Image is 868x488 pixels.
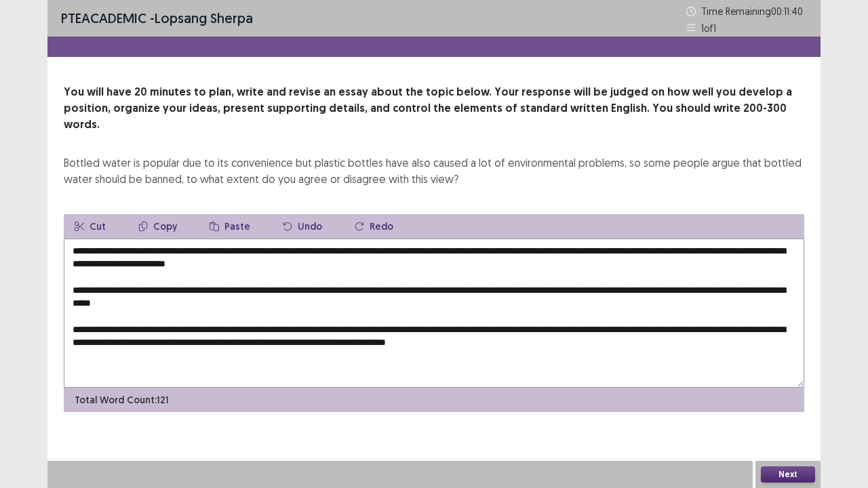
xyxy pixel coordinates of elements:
[701,21,716,35] p: 1 of 1
[75,393,169,407] p: Total Word Count: 121
[61,9,146,26] span: PTE academic
[344,214,404,239] button: Redo
[64,84,804,133] p: You will have 20 minutes to plan, write and revise an essay about the topic below. Your response ...
[127,214,188,239] button: Copy
[64,214,117,239] button: Cut
[61,8,253,28] p: - lopsang sherpa
[701,4,807,18] p: Time Remaining 00 : 11 : 40
[761,466,815,483] button: Next
[199,214,261,239] button: Paste
[64,155,804,187] div: Bottled water is popular due to its convenience but plastic bottles have also caused a lot of env...
[272,214,333,239] button: Undo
